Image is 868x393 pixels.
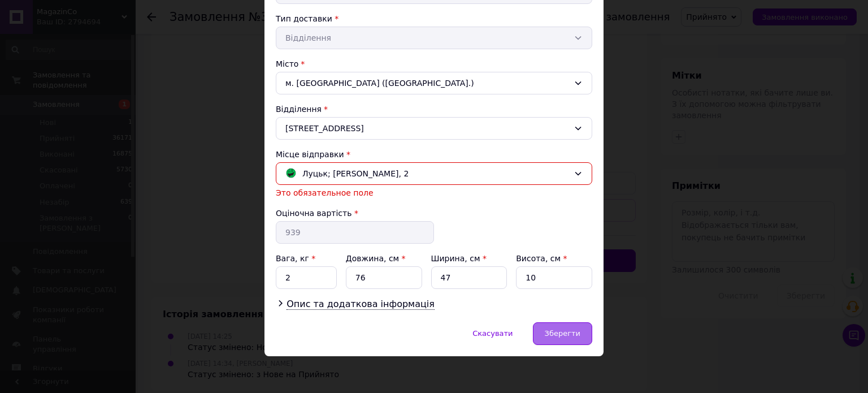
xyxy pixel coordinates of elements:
div: Місто [276,58,592,70]
span: Опис та додаткова інформація [287,299,435,310]
label: Довжина, см [346,254,406,263]
span: Луцьк; [PERSON_NAME], 2 [302,167,409,180]
div: [STREET_ADDRESS] [276,117,592,140]
div: Відділення [276,103,592,115]
span: Зберегти [545,329,580,338]
label: Оціночна вартість [276,209,351,218]
span: Скасувати [472,329,513,338]
label: Вага, кг [276,254,315,263]
label: Висота, см [516,254,567,263]
div: м. [GEOGRAPHIC_DATA] ([GEOGRAPHIC_DATA].) [276,72,592,94]
label: Ширина, см [431,254,487,263]
span: Это обязательное поле [276,188,374,197]
div: Тип доставки [276,13,592,24]
div: Місце відправки [276,149,592,160]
